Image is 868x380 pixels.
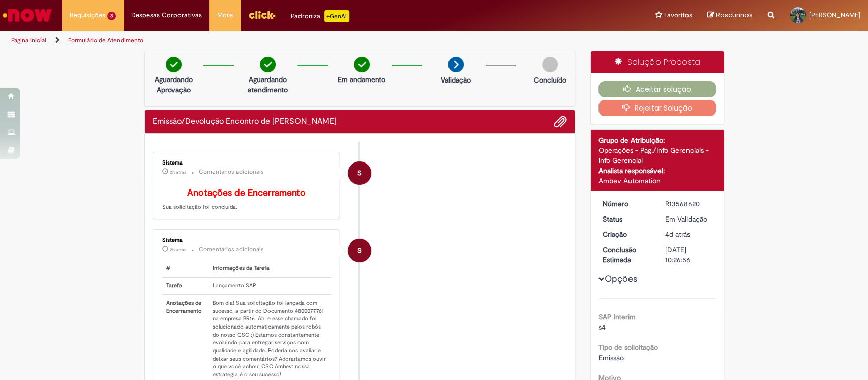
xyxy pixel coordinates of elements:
[187,187,306,199] b: Anotações de Encerramento
[199,245,264,254] small: Comentários adicionais
[595,229,657,239] dt: Criação
[598,135,716,145] div: Grupo de Atribuição:
[170,247,186,253] time: 29/09/2025 09:54:05
[291,10,349,22] div: Padroniza
[162,277,208,294] th: Tarefa
[348,239,371,262] div: System
[448,57,464,72] img: arrow-next.png
[149,74,198,95] p: Aguardando Aprovação
[208,277,332,294] td: Lançamento SAP
[595,245,657,265] dt: Conclusão Estimada
[441,75,471,85] p: Validação
[248,7,276,22] img: click_logo_yellow_360x200.png
[11,36,46,44] a: Página inicial
[809,11,860,19] span: [PERSON_NAME]
[357,161,362,185] span: S
[70,10,105,20] span: Requisições
[243,74,292,95] p: Aguardando atendimento
[665,229,712,239] div: 25/09/2025 19:28:03
[354,57,370,72] img: check-circle-green.png
[338,74,385,85] p: Em andamento
[591,51,724,73] div: Solução Proposta
[598,176,716,186] div: Ambev Automation
[533,75,566,85] p: Concluído
[217,10,233,20] span: More
[170,247,186,253] span: 2h atrás
[170,169,186,175] time: 29/09/2025 09:54:07
[598,353,624,362] span: Emissão
[598,166,716,176] div: Analista responsável:
[598,100,716,116] button: Rejeitar Solução
[107,12,116,20] span: 3
[260,57,276,72] img: check-circle-green.png
[665,230,690,239] span: 4d atrás
[8,31,571,50] ul: Trilhas de página
[598,312,636,321] b: SAP Interim
[170,169,186,175] span: 2h atrás
[357,238,362,263] span: S
[598,81,716,97] button: Aceitar solução
[131,10,202,20] span: Despesas Corporativas
[665,230,690,239] time: 25/09/2025 19:28:03
[324,10,349,22] p: +GenAi
[199,168,264,176] small: Comentários adicionais
[598,343,658,352] b: Tipo de solicitação
[664,10,692,20] span: Favoritos
[68,36,143,44] a: Formulário de Atendimento
[166,57,182,72] img: check-circle-green.png
[153,117,337,126] h2: Emissão/Devolução Encontro de Contas Fornecedor Histórico de tíquete
[554,115,567,128] button: Adicionar anexos
[208,260,332,277] th: Informações da Tarefa
[162,260,208,277] th: #
[162,188,332,211] p: Sua solicitação foi concluída.
[595,199,657,209] dt: Número
[162,160,332,166] div: Sistema
[598,322,606,332] span: s4
[162,237,332,243] div: Sistema
[348,161,371,185] div: System
[707,11,753,20] a: Rascunhos
[665,214,712,224] div: Em Validação
[542,57,558,72] img: img-circle-grey.png
[665,199,712,209] div: R13568620
[716,10,753,20] span: Rascunhos
[665,245,712,265] div: [DATE] 10:26:56
[598,145,716,166] div: Operações - Pag./Info Gerenciais - Info Gerencial
[595,214,657,224] dt: Status
[1,5,53,25] img: ServiceNow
